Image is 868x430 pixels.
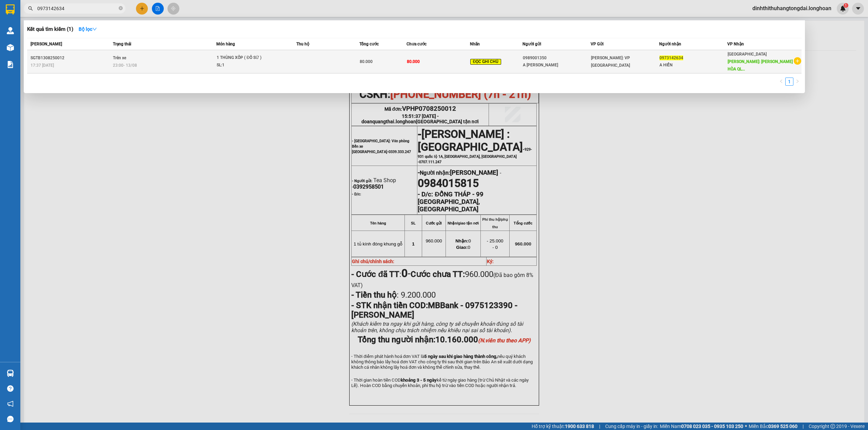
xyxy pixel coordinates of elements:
[659,42,681,46] span: Người nhận
[523,55,591,62] div: 0989001350
[113,56,126,60] span: Trên xe
[793,78,802,86] button: right
[785,78,793,86] li: 1
[216,42,235,46] span: Món hàng
[31,42,62,46] span: [PERSON_NAME]
[360,59,373,64] span: 80.000
[37,5,117,12] input: Tìm tên, số ĐT hoặc mã đơn
[777,78,785,86] button: left
[793,78,802,86] li: Next Page
[786,78,793,85] a: 1
[119,6,123,10] span: close-circle
[73,24,102,35] button: Bộ lọcdown
[777,78,785,86] li: Previous Page
[659,56,683,60] span: 0973142634
[407,42,427,46] span: Chưa cước
[7,416,14,422] span: message
[31,63,54,68] span: 17:37 [DATE]
[470,59,501,65] span: ĐỌC GHI CHÚ
[794,57,801,65] span: plus-circle
[407,59,420,64] span: 80.000
[591,42,604,46] span: VP Gửi
[522,42,541,46] span: Người gửi
[728,59,793,71] span: [PERSON_NAME]: [PERSON_NAME] HÒA QL...
[6,4,15,15] img: logo-vxr
[359,42,379,46] span: Tổng cước
[7,401,14,407] span: notification
[7,370,14,377] img: warehouse-icon
[659,62,727,69] div: A HIỂN
[27,26,73,33] h3: Kết quả tìm kiếm ( 1 )
[727,42,744,46] span: VP Nhận
[7,385,14,392] span: question-circle
[470,42,480,46] span: Nhãn
[119,5,123,12] span: close-circle
[92,27,97,31] span: down
[7,61,14,68] img: solution-icon
[523,62,591,69] div: A [PERSON_NAME]
[779,79,783,83] span: left
[217,54,268,62] div: 1 THÙNG XỐP ( ĐỒ SỨ )
[7,27,14,34] img: warehouse-icon
[31,55,111,62] div: SGTB1308250012
[79,26,97,32] strong: Bộ lọc
[28,6,33,11] span: search
[7,44,14,51] img: warehouse-icon
[591,56,630,68] span: [PERSON_NAME]: VP [GEOGRAPHIC_DATA]
[296,42,309,46] span: Thu hộ
[113,63,137,68] span: 23:00 - 13/08
[795,79,800,83] span: right
[113,42,131,46] span: Trạng thái
[728,52,767,57] span: [GEOGRAPHIC_DATA]
[217,62,268,69] div: SL: 1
